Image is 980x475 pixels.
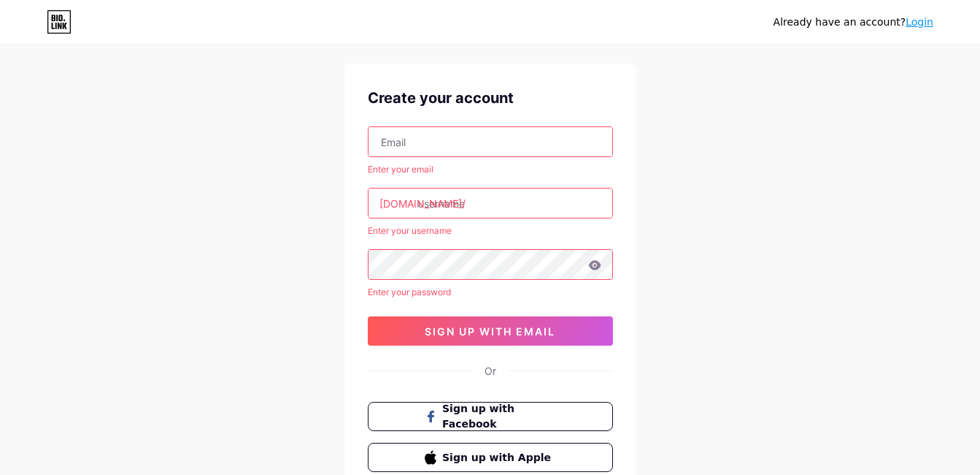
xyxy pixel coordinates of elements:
[485,363,496,379] div: Or
[425,325,555,338] span: sign up with email
[368,87,613,109] div: Create your account
[368,224,613,237] div: Enter your username
[369,127,612,156] input: Email
[442,401,555,432] span: Sign up with Facebook
[368,443,613,472] button: Sign up with Apple
[368,402,613,431] button: Sign up with Facebook
[368,286,613,299] div: Enter your password
[369,189,612,218] input: username
[368,163,613,176] div: Enter your email
[773,15,933,30] div: Already have an account?
[906,16,933,28] a: Login
[379,196,466,211] div: [DOMAIN_NAME]/
[442,450,555,465] span: Sign up with Apple
[368,316,613,346] button: sign up with email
